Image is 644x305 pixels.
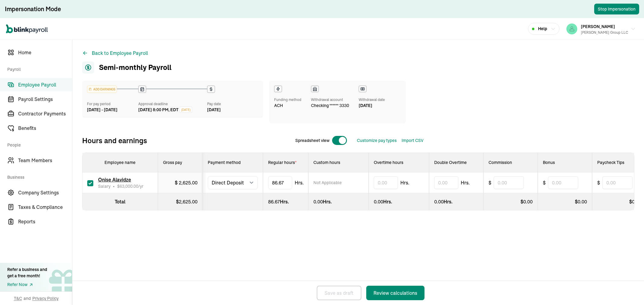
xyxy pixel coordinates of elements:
span: Home [18,49,72,56]
span: Taxes & Compliance [18,203,72,211]
span: Salary [98,183,111,189]
span: /yr [117,183,143,189]
span: Team Members [18,157,72,164]
div: [DATE] [359,102,385,109]
div: Custom hours [313,159,364,165]
div: Paycheck Tips [597,159,641,165]
input: 0.00 [602,176,633,189]
button: Back to Employee Payroll [82,49,148,57]
span: 0.00 [578,199,587,205]
span: ACH [274,102,283,109]
div: Hrs. [313,198,364,205]
span: Bonus [543,160,555,165]
div: Pay date [207,101,258,107]
span: Contractor Payments [18,110,72,117]
span: Payment method [208,160,241,165]
input: 0.00 [374,176,398,189]
div: ADD EARNINGS [87,86,117,93]
div: [DATE] 8:00 PM, EDT [138,107,178,113]
span: Employee name [104,160,136,165]
nav: Global [6,20,48,38]
span: T&C [14,295,22,301]
span: Business [7,168,69,185]
button: Save as draft [317,286,361,300]
button: Import CSV [402,137,423,144]
button: Stop Impersonation [594,4,639,14]
span: 0.00 [434,199,444,205]
span: 0.00 [632,199,641,205]
div: Hrs. [268,198,303,205]
div: Total [87,198,153,205]
span: Privacy Policy [32,295,59,301]
span: • [113,183,115,189]
button: Help [528,23,559,35]
div: [DATE] - [DATE] [87,107,138,113]
span: Company Settings [18,189,72,196]
a: Refer Now [7,281,47,288]
div: Approval deadline [138,101,204,107]
span: 0.00 [374,199,383,205]
div: $ [597,198,641,205]
span: Hrs. [295,179,304,186]
span: 2,625.00 [179,199,197,205]
div: $ [489,198,533,205]
div: Double Overtime [434,159,478,165]
span: Hrs. [461,179,470,186]
input: TextInput [268,176,292,189]
div: $ [175,179,197,186]
span: Regular hours [268,160,296,165]
input: 0.00 [548,176,578,189]
span: 0.00 [313,199,323,205]
span: Hours and earnings [82,136,147,145]
span: Benefits [18,124,72,132]
span: Reports [18,218,72,225]
div: Hrs. [374,198,424,205]
div: Hrs. [434,198,478,205]
span: [PERSON_NAME] [581,24,615,29]
span: $ [597,179,600,186]
div: $ [163,198,197,205]
div: Review calculations [373,289,417,297]
span: $ [543,179,546,186]
span: Payroll Settings [18,96,72,103]
div: [PERSON_NAME] Group LLC [581,30,628,35]
span: Spreadsheet view [295,137,329,144]
span: Not Applicable [313,180,342,186]
span: Payroll [7,60,69,77]
input: 0.00 [434,176,458,189]
div: Save as draft [325,289,354,297]
button: Review calculations [366,286,425,300]
div: [DATE] [207,107,258,113]
span: Commission [489,160,512,165]
button: Customize pay types [357,137,397,144]
span: 2,625.00 [179,180,197,186]
span: Onise Alavidze [98,177,131,183]
div: Impersonation Mode [5,5,61,13]
span: 63,000.00 [120,184,138,189]
div: Refer a business and get a free month! [7,266,47,279]
div: Funding method [274,97,301,102]
span: Overtime hours [374,160,403,165]
span: Employee Payroll [18,81,72,88]
span: $ [489,179,491,186]
div: Gross pay [163,159,197,165]
div: Withdrawal date [359,97,385,102]
div: $ [543,198,587,205]
button: [PERSON_NAME][PERSON_NAME] Group LLC [564,21,638,36]
span: 0.00 [523,199,533,205]
span: 86.67 [268,199,280,205]
iframe: Chat Widget [614,276,644,305]
span: [DATE] [181,108,191,112]
span: $ [117,184,138,189]
span: Help [538,26,547,32]
h1: Semi-monthly Payroll [82,61,171,74]
span: Hrs. [400,179,409,186]
div: For pay period [87,101,138,107]
div: Withdrawal account [311,97,349,102]
input: 0.00 [494,176,524,189]
span: People [7,136,69,152]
